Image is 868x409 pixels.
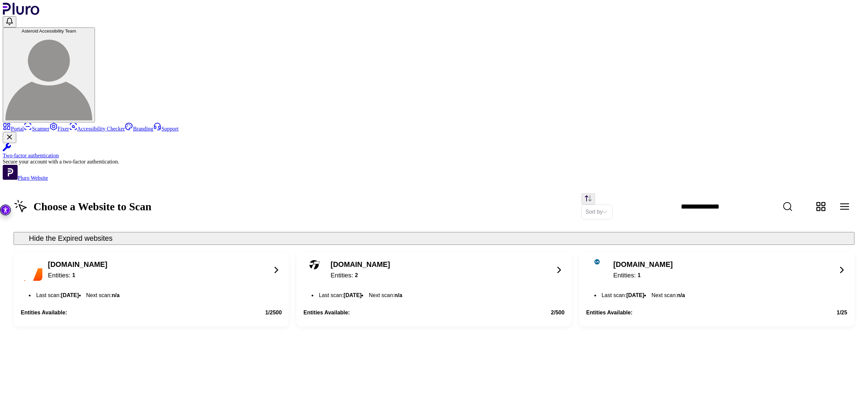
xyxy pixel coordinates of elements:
[626,292,644,298] span: [DATE]
[265,310,270,315] span: 1 /
[600,291,646,300] li: Last scan :
[14,252,289,327] button: Website logo[DOMAIN_NAME]Entities:1Last scan:[DATE]Next scan:n/aEntities Available:1/2500
[22,28,76,34] span: Asteroid Accessibility Team
[3,132,16,143] button: Close Two-factor authentication notification
[3,159,865,165] div: Secure your account with a two-factor authentication.
[331,271,390,280] div: Entities:
[48,260,107,269] div: [DOMAIN_NAME]
[21,310,67,316] div: Entities Available:
[24,126,50,132] a: Scanner
[331,260,390,269] div: [DOMAIN_NAME]
[3,122,865,181] aside: Sidebar menu
[811,196,831,216] button: Change content view type to grid
[5,34,92,120] img: Asteroid Accessibility Team
[367,291,404,300] li: Next scan :
[3,175,48,181] a: Open Pluro Website
[586,310,633,316] div: Entities Available:
[69,126,125,132] a: Accessibility Checker
[579,252,854,327] button: Website logo[DOMAIN_NAME]Entities:1Last scan:[DATE]Next scan:n/aEntities Available:1/25
[836,310,841,315] span: 1 /
[153,126,179,132] a: Support
[3,153,865,159] div: Two-factor authentication
[317,291,363,300] li: Last scan :
[581,193,595,204] button: Change sorting direction
[581,204,613,219] div: Set sorting
[125,126,153,132] a: Branding
[343,292,361,298] span: [DATE]
[50,126,69,132] a: Fixer
[48,271,107,280] div: Entities:
[836,310,847,316] div: 25
[594,259,600,265] img: Website logo
[834,196,854,216] button: Change content view type to table
[394,292,402,298] span: n/a
[355,271,358,280] div: 2
[34,291,81,300] li: Last scan :
[265,310,282,316] div: 2500
[309,259,320,270] img: Website logo
[650,291,687,300] li: Next scan :
[677,292,685,298] span: n/a
[112,292,120,298] span: n/a
[84,291,121,300] li: Next scan :
[61,292,79,298] span: [DATE]
[14,232,854,245] button: Hide the Expired websites
[3,126,24,132] a: Portal
[613,260,673,269] div: [DOMAIN_NAME]
[3,10,40,16] a: Logo
[3,16,16,27] button: Open notifications, you have 0 new notifications
[3,143,865,159] a: Two-factor authentication
[14,199,152,214] h1: Choose a Website to Scan
[3,27,95,122] button: Asteroid Accessibility TeamAsteroid Accessibility Team
[674,197,829,216] input: Website Search
[638,271,641,280] div: 1
[551,310,555,315] span: 2 /
[613,271,673,280] div: Entities:
[303,310,350,316] div: Entities Available:
[551,310,565,316] div: 500
[296,252,572,327] button: Website logo[DOMAIN_NAME]Entities:2Last scan:[DATE]Next scan:n/aEntities Available:2/500
[72,271,75,280] div: 1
